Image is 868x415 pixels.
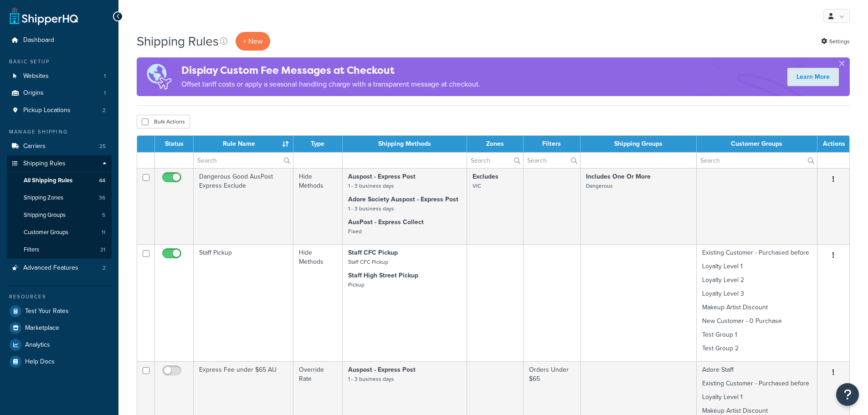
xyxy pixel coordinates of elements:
[104,72,106,80] span: 1
[99,177,105,184] span: 44
[7,102,112,119] a: Pickup Locations 2
[7,260,112,277] a: Advanced Features 2
[23,264,78,272] span: Advanced Features
[702,276,812,285] p: Loyalty Level 2
[702,262,812,271] p: Loyalty Level 1
[102,211,105,219] span: 5
[348,365,416,374] strong: Auspost - Express Post
[23,160,66,168] span: Shipping Rules
[7,241,112,258] a: Filters 21
[23,72,49,80] span: Websites
[102,229,105,236] span: 11
[194,153,293,168] input: Search
[702,289,812,298] p: Loyalty Level 3
[23,107,71,114] span: Pickup Locations
[524,153,580,168] input: Search
[348,227,362,236] small: Fixed
[7,241,112,258] li: Filters
[25,324,59,332] span: Marketplace
[23,89,44,97] span: Origins
[7,68,112,85] a: Websites 1
[7,85,112,102] li: Origins
[702,344,812,353] p: Test Group 2
[586,182,613,190] small: Dangerous
[7,190,112,206] a: Shipping Zones 36
[24,229,68,236] span: Customer Groups
[24,246,39,254] span: Filters
[348,217,424,227] strong: AusPost - Express Collect
[7,260,112,277] li: Advanced Features
[7,102,112,119] li: Pickup Locations
[7,85,112,102] a: Origins 1
[7,138,112,155] a: Carriers 25
[467,136,524,152] th: Zones
[697,136,817,152] th: Customer Groups
[580,136,697,152] th: Shipping Groups
[99,143,106,150] span: 25
[7,354,112,370] a: Help Docs
[473,182,481,190] small: VIC
[137,32,219,50] h1: Shipping Rules
[194,168,293,244] td: Dangerous Good AusPost Express Exclude
[293,136,343,152] th: Type
[697,244,817,361] td: Existing Customer - Purchased before
[99,194,105,202] span: 36
[836,383,859,406] button: Open Resource Center
[100,246,105,254] span: 21
[23,36,54,44] span: Dashboard
[524,136,580,152] th: Filters
[348,271,418,280] strong: Staff High Street Pickup
[7,207,112,224] a: Shipping Groups 5
[293,244,343,361] td: Hide Methods
[104,89,106,97] span: 1
[194,244,293,361] td: Staff Pickup
[103,107,106,114] span: 2
[23,143,46,150] span: Carriers
[7,224,112,241] a: Customer Groups 11
[7,224,112,241] li: Customer Groups
[7,172,112,189] a: All Shipping Rules 44
[236,32,270,51] p: + New
[293,168,343,244] td: Hide Methods
[155,136,194,152] th: Status
[7,128,112,136] div: Manage Shipping
[348,258,388,266] small: Staff CFC Pickup
[7,58,112,66] div: Basic Setup
[7,337,112,353] a: Analytics
[7,32,112,49] a: Dashboard
[7,320,112,336] a: Marketplace
[137,115,190,128] button: Bulk Actions
[787,68,839,86] a: Learn More
[25,307,69,315] span: Test Your Rates
[702,303,812,312] p: Makeup Artist Discount
[348,281,365,289] small: Pickup
[7,293,112,301] div: Resources
[348,248,398,257] strong: Staff CFC Pickup
[348,375,394,383] small: 1 - 3 business days
[467,153,523,168] input: Search
[7,68,112,85] li: Websites
[697,153,817,168] input: Search
[702,330,812,339] p: Test Group 1
[7,190,112,206] li: Shipping Zones
[348,205,394,213] small: 1 - 3 business days
[25,358,55,366] span: Help Docs
[817,136,849,152] th: Actions
[473,172,498,181] strong: Excludes
[586,172,651,181] strong: Includes One Or More
[24,194,63,202] span: Shipping Zones
[7,303,112,319] a: Test Your Rates
[7,207,112,224] li: Shipping Groups
[343,136,467,152] th: Shipping Methods
[103,264,106,272] span: 2
[348,195,458,204] strong: Adore Society Auspost - Express Post
[702,317,812,326] p: New Customer - 0 Purchase
[702,379,812,388] p: Existing Customer - Purchased before
[821,35,850,48] a: Settings
[7,155,112,259] li: Shipping Rules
